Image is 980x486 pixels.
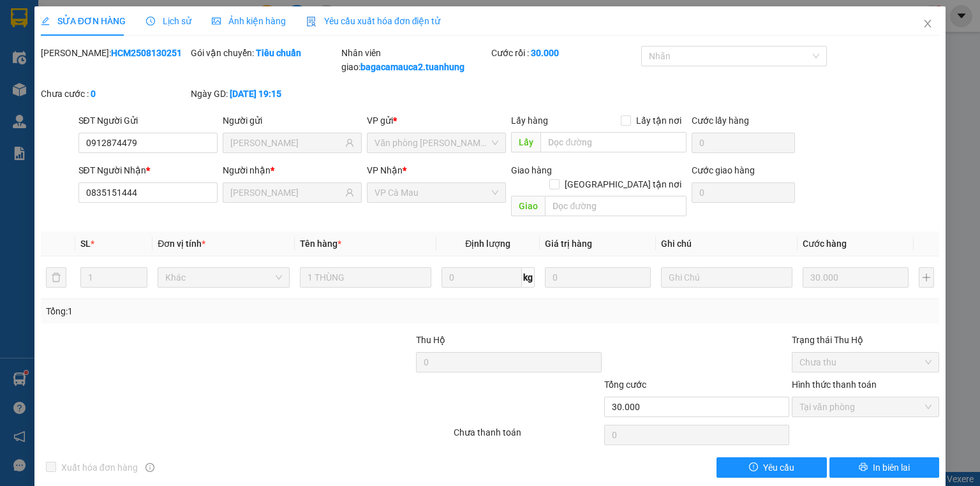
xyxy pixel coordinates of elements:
span: VP Cà Mau [375,183,498,202]
span: printer [859,462,868,473]
input: 0 [803,267,909,288]
div: Người nhận [223,163,362,177]
button: exclamation-circleYêu cầu [716,457,827,478]
span: clock-circle [146,17,155,26]
div: Chưa thanh toán [452,425,602,448]
span: close [923,18,933,29]
span: Cước hàng [803,239,847,249]
span: Khác [165,268,281,287]
span: Lấy hàng [511,115,548,126]
span: user [345,188,354,197]
b: 30.000 [531,48,559,58]
div: SĐT Người Gửi [78,114,218,128]
span: Thu Hộ [416,335,445,345]
b: [DATE] 19:15 [230,89,281,99]
input: Tên người nhận [230,186,343,200]
span: In biên lai [873,460,910,475]
span: Tổng cước [604,379,646,390]
b: Tiêu chuẩn [256,48,301,58]
img: icon [306,17,316,27]
input: VD: Bàn, Ghế [300,267,431,288]
span: Yêu cầu [763,460,794,475]
span: info-circle [145,463,154,472]
div: Tổng: 1 [46,304,379,318]
span: SỬA ĐƠN HÀNG [41,16,126,26]
span: Yêu cầu xuất hóa đơn điện tử [306,16,441,26]
span: exclamation-circle [749,462,758,473]
button: Close [910,6,946,42]
button: printerIn biên lai [829,457,940,478]
span: edit [41,17,50,26]
span: Ảnh kiện hàng [212,16,286,26]
span: Lịch sử [146,16,191,26]
b: 0 [91,89,96,99]
span: kg [522,267,535,288]
span: user [345,138,354,147]
th: Ghi chú [656,232,798,256]
span: Giao [511,196,545,216]
input: Cước giao hàng [692,182,795,203]
label: Hình thức thanh toán [792,379,877,390]
label: Cước giao hàng [692,165,755,175]
span: Tên hàng [300,239,341,249]
div: Trạng thái Thu Hộ [792,333,939,347]
b: bagacamauca2.tuanhung [360,62,464,72]
span: Lấy [511,132,540,152]
button: plus [919,267,934,288]
div: Người gửi [223,114,362,128]
button: delete [46,267,66,288]
span: Xuất hóa đơn hàng [56,460,143,475]
span: VP Nhận [367,165,403,175]
div: [PERSON_NAME]: [41,46,188,60]
b: HCM2508130251 [111,48,182,58]
input: Ghi Chú [661,267,792,288]
input: Cước lấy hàng [692,133,795,153]
input: Dọc đường [545,196,687,216]
span: Văn phòng Hồ Chí Minh [375,133,498,152]
input: Dọc đường [540,132,687,152]
div: Cước rồi : [491,46,639,60]
span: SL [80,239,91,249]
div: Gói vận chuyển: [191,46,338,60]
span: Giao hàng [511,165,552,175]
span: [GEOGRAPHIC_DATA] tận nơi [560,177,687,191]
input: 0 [545,267,651,288]
span: Đơn vị tính [158,239,205,249]
div: Chưa cước : [41,87,188,101]
div: SĐT Người Nhận [78,163,218,177]
span: Định lượng [465,239,510,249]
span: Tại văn phòng [799,397,932,416]
div: VP gửi [367,114,506,128]
div: Nhân viên giao: [341,46,489,74]
label: Cước lấy hàng [692,115,749,126]
div: Ngày GD: [191,87,338,101]
span: Lấy tận nơi [631,114,687,128]
span: Chưa thu [799,353,932,372]
input: Tên người gửi [230,136,343,150]
span: picture [212,17,221,26]
span: Giá trị hàng [545,239,592,249]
